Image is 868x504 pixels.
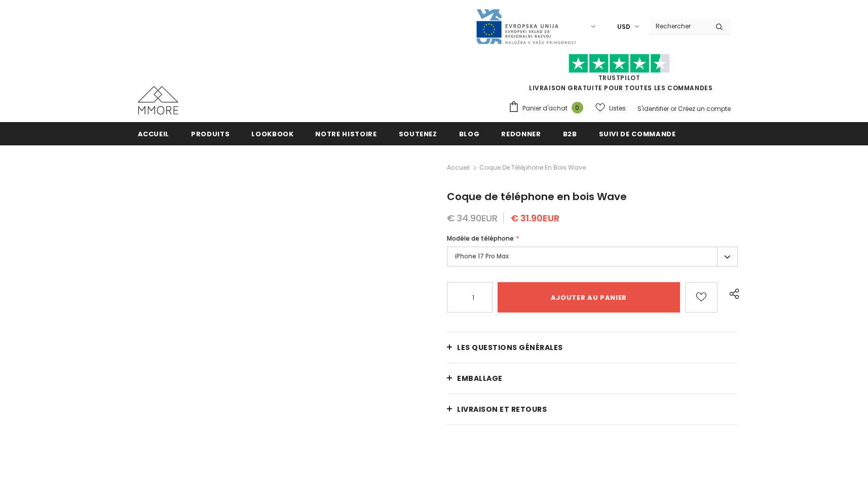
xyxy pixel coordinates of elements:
span: LIVRAISON GRATUITE POUR TOUTES LES COMMANDES [508,58,731,92]
a: Blog [459,122,480,145]
span: Coque de téléphone en bois Wave [447,189,627,204]
a: B2B [563,122,577,145]
span: Redonner [501,129,541,139]
span: EMBALLAGE [457,373,503,383]
span: or [670,104,676,113]
span: Notre histoire [315,129,376,139]
span: Blog [459,129,480,139]
input: Search Site [650,19,708,33]
a: Javni Razpis [475,22,577,30]
a: TrustPilot [598,73,640,82]
img: Cas MMORE [138,86,178,114]
a: Suivi de commande [599,122,676,145]
img: Javni Razpis [475,8,577,45]
a: S'identifier [637,104,669,113]
span: Panier d'achat [522,103,568,113]
a: Créez un compte [678,104,731,113]
input: Ajouter au panier [498,282,680,313]
a: Lookbook [251,122,293,145]
span: 0 [572,102,583,113]
a: EMBALLAGE [447,363,738,394]
a: Accueil [447,162,470,174]
span: B2B [563,129,577,139]
a: Listes [595,99,626,117]
img: Faites confiance aux étoiles pilotes [569,54,670,73]
a: Accueil [138,122,170,145]
span: € 34.90EUR [447,212,498,224]
span: € 31.90EUR [511,212,559,224]
span: Suivi de commande [599,129,676,139]
span: Lookbook [251,129,293,139]
a: Produits [191,122,230,145]
span: Accueil [138,129,170,139]
a: soutenez [399,122,437,145]
span: Livraison et retours [457,404,547,414]
span: Listes [609,103,626,113]
a: Notre histoire [315,122,376,145]
span: Les questions générales [457,342,563,353]
span: USD [617,22,630,32]
span: Coque de téléphone en bois Wave [479,162,586,174]
span: Produits [191,129,230,139]
span: Modèle de téléphone [447,234,514,243]
span: soutenez [399,129,437,139]
a: Livraison et retours [447,394,738,424]
a: Panier d'achat 0 [508,101,588,116]
a: Les questions générales [447,332,738,363]
a: Redonner [501,122,541,145]
label: iPhone 17 Pro Max [447,247,738,266]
